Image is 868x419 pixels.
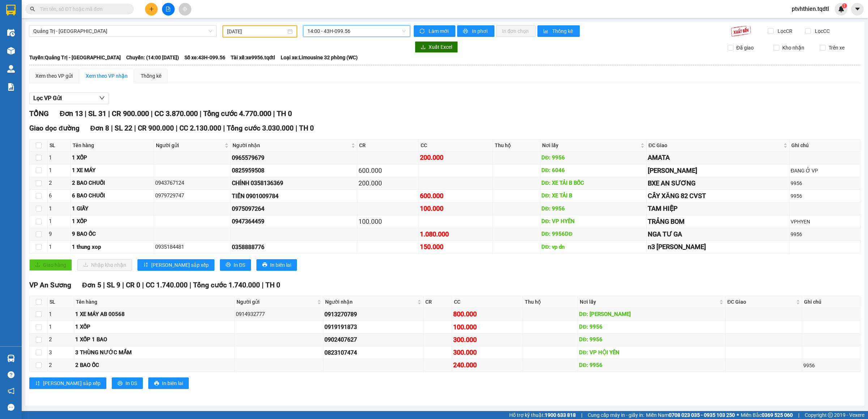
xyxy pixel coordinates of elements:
[86,72,128,80] div: Xem theo VP nhận
[509,411,576,419] span: Hỗ trợ kỹ thuật:
[262,281,264,289] span: |
[324,335,422,344] div: 0902407627
[107,281,120,289] span: SL 9
[126,54,179,61] span: Chuyến: (14:00 [DATE])
[420,229,492,239] div: 1.080.000
[137,259,214,271] button: sort-ascending[PERSON_NAME] sắp xếp
[72,179,153,188] div: 2 BAO CHUỐI
[49,179,69,188] div: 2
[149,7,154,12] span: plus
[786,4,835,13] span: ptvhthien.tqdtl
[7,355,15,362] img: warehouse-icon
[424,296,452,308] th: CR
[72,192,153,200] div: 6 BAO CHUỐI
[420,191,492,201] div: 600.000
[236,310,322,319] div: 0914932777
[523,296,578,308] th: Thu hộ
[580,298,718,306] span: Nơi lấy
[581,411,582,419] span: |
[420,242,492,252] div: 150.000
[231,54,275,61] span: Tài xế: xe9956.tqdtl
[420,153,492,163] div: 200.000
[232,153,356,162] div: 0965579679
[43,379,101,387] span: [PERSON_NAME] sắp xếp
[99,95,105,101] span: down
[49,323,73,332] div: 1
[843,3,846,8] span: 1
[541,243,645,252] div: DĐ: vp dn
[112,377,143,389] button: printerIn DS
[162,3,175,16] button: file-add
[49,243,69,252] div: 1
[791,218,859,226] div: VPHYEN
[762,412,793,418] strong: 0369 525 060
[75,361,233,370] div: 2 BAO ỐC
[72,205,153,213] div: 1 GIẤY
[648,141,782,149] span: ĐC Giao
[29,124,80,132] span: Giao dọc đường
[452,296,523,308] th: CC
[429,27,450,35] span: Làm mới
[29,55,121,60] b: Tuyến: Quảng Trị - [GEOGRAPHIC_DATA]
[155,192,229,200] div: 0979729747
[30,7,35,12] span: search
[118,381,123,386] span: printer
[227,27,286,35] input: 11/09/2025
[48,296,74,308] th: SL
[838,6,844,12] img: icon-new-feature
[648,204,788,214] div: TAM HIỆP
[85,109,86,118] span: |
[122,281,124,289] span: |
[156,141,223,149] span: Người gửi
[115,124,132,132] span: SL 22
[262,262,267,268] span: printer
[324,310,422,319] div: 0913270789
[232,166,356,175] div: 0825959508
[29,93,109,104] button: Lọc VP Gửi
[545,412,576,418] strong: 1900 633 818
[49,230,69,239] div: 9
[142,281,144,289] span: |
[299,124,314,132] span: TH 0
[200,109,201,118] span: |
[155,179,229,188] div: 0943767124
[496,25,536,37] button: In đơn chọn
[256,259,297,271] button: printerIn biên lai
[33,94,62,103] span: Lọc VP Gửi
[77,259,132,271] button: downloadNhập kho nhận
[35,381,40,386] span: sort-ascending
[162,379,183,387] span: In biên lai
[7,47,15,55] img: warehouse-icon
[108,109,110,118] span: |
[854,6,861,12] span: caret-down
[138,124,174,132] span: CR 900.000
[669,412,735,418] strong: 0708 023 035 - 0935 103 250
[588,411,644,419] span: Cung cấp máy in - giấy in:
[103,281,105,289] span: |
[733,44,757,52] span: Đã giao
[60,109,83,118] span: Đơn 13
[82,281,101,289] span: Đơn 5
[7,29,15,37] img: warehouse-icon
[35,72,73,80] div: Xem theo VP gửi
[325,298,416,306] span: Người nhận
[155,243,229,252] div: 0935184481
[790,140,860,151] th: Ghi chú
[358,178,417,188] div: 200.000
[232,204,356,213] div: 0975097264
[798,411,799,419] span: |
[429,43,452,51] span: Xuất Excel
[420,29,426,34] span: sync
[179,3,191,16] button: aim
[419,140,493,151] th: CC
[842,3,847,8] sup: 1
[463,29,469,34] span: printer
[72,154,153,162] div: 1 XỐP
[420,204,492,214] div: 100.000
[731,25,751,37] img: 9k=
[71,140,154,151] th: Tên hàng
[579,323,724,332] div: DĐ: 9956
[851,3,864,16] button: caret-down
[541,179,645,188] div: DĐ: XE TẢI B BỐC
[148,377,189,389] button: printerIn biên lai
